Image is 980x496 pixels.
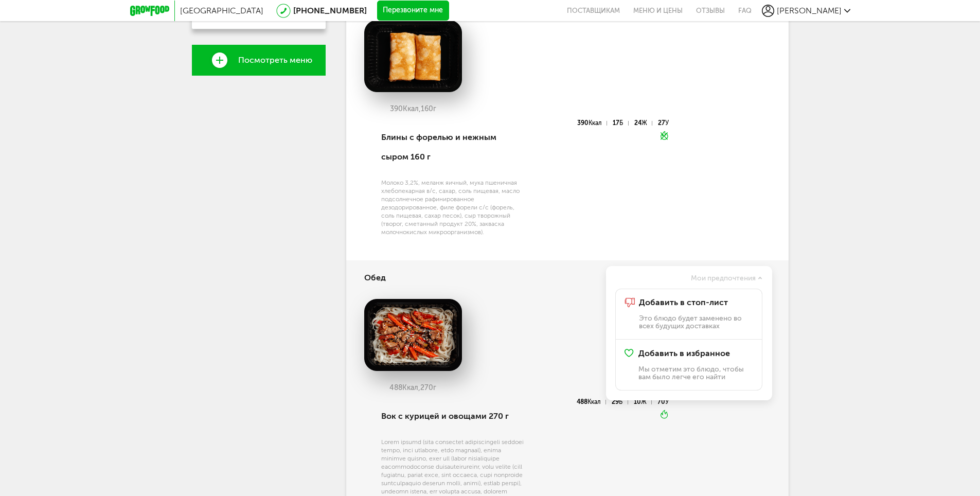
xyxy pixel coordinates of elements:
[364,299,462,371] img: big_3p7Sl9ZsbvRH9M43.png
[587,398,601,405] span: Ккал
[691,275,756,282] span: Мои предпочтения
[402,383,420,392] span: Ккал,
[665,119,669,127] span: У
[180,6,263,15] span: [GEOGRAPHIC_DATA]
[658,121,669,126] div: 27
[612,400,628,404] div: 29
[641,398,647,405] span: Ж
[639,298,728,307] span: Добавить в стоп-лист
[433,383,436,392] span: г
[589,119,602,127] span: Ккал
[381,179,524,236] div: Молоко 3,2%, меланж яичный, мука пшеничная хлебопекарная в/с, сахар, соль пищевая, масло подсолне...
[619,119,623,127] span: Б
[613,121,628,126] div: 17
[577,121,607,126] div: 390
[377,1,449,21] button: Перезвоните мне
[634,400,652,404] div: 10
[638,349,730,358] span: Добавить в избранное
[381,399,524,434] div: Вок с курицей и овощами 270 г
[777,6,842,15] span: [PERSON_NAME]
[293,6,367,15] a: [PHONE_NUMBER]
[364,105,462,113] div: 390 160
[642,119,647,127] span: Ж
[192,45,326,76] a: Посмотреть меню
[364,20,462,92] img: big_3Mnejz8ECeUGUWJS.png
[433,104,436,113] span: г
[577,400,606,404] div: 488
[364,268,386,288] h4: Обед
[403,104,421,113] span: Ккал,
[364,384,462,392] div: 488 270
[639,314,753,330] p: Это блюдо будет заменено во всех будущих доставках
[665,398,669,405] span: У
[381,120,524,175] div: Блины с форелью и нежным сыром 160 г
[638,365,753,381] p: Мы отметим это блюдо, чтобы вам было легче его найти
[619,398,622,405] span: Б
[634,121,652,126] div: 24
[657,400,669,404] div: 70
[238,56,312,65] span: Посмотреть меню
